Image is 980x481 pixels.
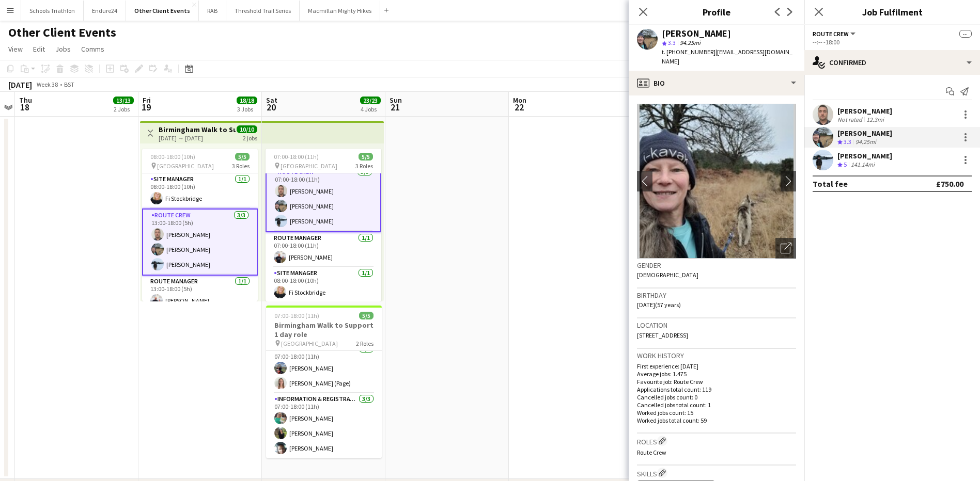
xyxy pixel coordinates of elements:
[637,351,796,360] h3: Work history
[637,409,796,416] p: Worked jobs count: 15
[662,48,792,65] span: | [EMAIL_ADDRESS][DOMAIN_NAME]
[678,39,703,46] span: 94.25mi
[637,448,666,456] span: Route Crew
[281,162,337,170] span: [GEOGRAPHIC_DATA]
[804,5,980,19] h3: Job Fulfilment
[18,101,32,113] span: 18
[637,271,698,279] span: [DEMOGRAPHIC_DATA]
[226,1,300,21] button: Threshold Trail Series
[266,149,381,301] app-job-card: 07:00-18:00 (11h)5/5 [GEOGRAPHIC_DATA]3 RolesRoute Crew3/307:00-18:00 (11h)[PERSON_NAME][PERSON_N...
[637,104,796,259] img: Crew avatar or photo
[266,267,381,302] app-card-role: Site Manager1/108:00-18:00 (10h)Fi Stockbridge
[150,153,195,161] span: 08:00-18:00 (10h)
[21,1,84,21] button: Schools Triathlon
[853,138,878,147] div: 94.25mi
[4,42,27,56] a: View
[813,30,849,38] span: Route Crew
[159,134,236,142] div: [DATE] → [DATE]
[266,306,382,458] app-job-card: 07:00-18:00 (11h)5/5Birmingham Walk to Support 1 day role [GEOGRAPHIC_DATA]2 RolesGeneral Crew2/2...
[637,331,688,339] span: [STREET_ADDRESS]
[266,95,277,105] span: Sat
[33,44,45,54] span: Edit
[356,340,374,347] span: 2 Roles
[300,1,380,21] button: Macmillan Mighty Hikes
[637,386,796,393] p: Applications total count: 119
[281,340,338,347] span: [GEOGRAPHIC_DATA]
[237,97,257,104] span: 18/18
[844,161,847,168] span: 5
[637,436,796,446] h3: Roles
[359,312,374,319] span: 5/5
[159,125,236,134] h3: Birmingham Walk to Support 2 day role
[355,162,373,170] span: 3 Roles
[637,393,796,401] p: Cancelled jobs count: 0
[959,30,972,38] span: --
[266,320,382,339] h3: Birmingham Walk to Support 1 day role
[775,238,796,259] div: Open photos pop-in
[84,1,126,21] button: Endure24
[8,44,23,54] span: View
[114,105,133,113] div: 2 Jobs
[142,149,258,301] app-job-card: 08:00-18:00 (10h)5/5 [GEOGRAPHIC_DATA]3 RolesSite Manager1/108:00-18:00 (10h)Fi StockbridgeRoute ...
[390,95,402,105] span: Sun
[361,105,380,113] div: 4 Jobs
[637,401,796,409] p: Cancelled jobs total count: 1
[143,95,151,105] span: Fri
[813,179,848,189] div: Total fee
[243,133,257,142] div: 2 jobs
[837,106,892,116] div: [PERSON_NAME]
[142,173,258,209] app-card-role: Site Manager1/108:00-18:00 (10h)Fi Stockbridge
[629,71,804,95] div: Bio
[360,97,381,104] span: 23/23
[126,1,199,21] button: Other Client Events
[157,162,214,170] span: [GEOGRAPHIC_DATA]
[662,29,731,38] div: [PERSON_NAME]
[864,116,886,123] div: 12.3mi
[637,291,796,300] h3: Birthday
[274,312,319,319] span: 07:00-18:00 (11h)
[629,5,804,19] h3: Profile
[849,161,877,169] div: 141.14mi
[511,101,526,113] span: 22
[637,362,796,370] p: First experience: [DATE]
[837,129,892,138] div: [PERSON_NAME]
[668,39,676,46] span: 3.3
[34,81,60,88] span: Week 38
[359,153,373,161] span: 5/5
[266,343,382,393] app-card-role: General Crew2/207:00-18:00 (11h)[PERSON_NAME][PERSON_NAME] (Page)
[142,276,258,311] app-card-role: Route Manager1/113:00-18:00 (5h)[PERSON_NAME]
[64,81,74,88] div: BST
[237,105,257,113] div: 3 Jobs
[113,97,134,104] span: 13/13
[235,153,250,161] span: 5/5
[8,79,32,90] div: [DATE]
[804,50,980,75] div: Confirmed
[936,179,963,189] div: £750.00
[237,125,257,133] span: 10/10
[837,151,892,161] div: [PERSON_NAME]
[266,232,381,267] app-card-role: Route Manager1/107:00-18:00 (11h)[PERSON_NAME]
[265,101,277,113] span: 20
[637,261,796,270] h3: Gender
[142,209,258,276] app-card-role: Route Crew3/313:00-18:00 (5h)[PERSON_NAME][PERSON_NAME][PERSON_NAME]
[19,95,32,105] span: Thu
[637,378,796,386] p: Favourite job: Route Crew
[8,25,116,40] h1: Other Client Events
[662,48,715,56] span: t. [PHONE_NUMBER]
[81,44,104,54] span: Comms
[637,370,796,378] p: Average jobs: 1.475
[513,95,526,105] span: Mon
[813,30,857,38] button: Route Crew
[199,1,226,21] button: RAB
[637,468,796,478] h3: Skills
[274,153,319,161] span: 07:00-18:00 (11h)
[77,42,108,56] a: Comms
[837,116,864,123] div: Not rated
[266,165,381,232] app-card-role: Route Crew3/307:00-18:00 (11h)[PERSON_NAME][PERSON_NAME][PERSON_NAME]
[637,416,796,424] p: Worked jobs total count: 59
[266,393,382,458] app-card-role: Information & registration crew3/307:00-18:00 (11h)[PERSON_NAME][PERSON_NAME][PERSON_NAME]
[637,301,681,309] span: [DATE] (57 years)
